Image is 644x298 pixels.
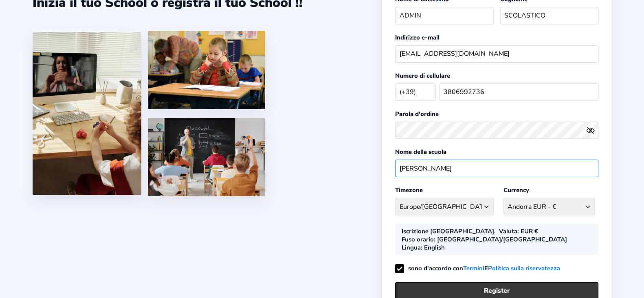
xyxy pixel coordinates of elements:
input: Your mobile number [439,83,598,101]
input: Your email address [395,45,598,63]
label: Currency [503,186,529,194]
div: : EUR € [499,227,538,235]
a: Termini [463,263,484,274]
div: : English [402,243,445,252]
img: 4.png [148,31,265,109]
div: Iscrizione [GEOGRAPHIC_DATA]. [402,227,496,235]
b: Lingua [402,243,421,252]
div: : [GEOGRAPHIC_DATA]/[GEOGRAPHIC_DATA] [402,235,567,243]
ion-icon: eye off outline [586,126,595,135]
label: Numero di cellulare [395,72,450,80]
label: sono d'accordo con E [395,264,560,272]
img: 1.jpg [33,32,141,195]
label: Timezone [395,186,423,194]
button: eye outlineeye off outline [586,126,598,135]
label: Nome della scuola [395,148,446,156]
b: Valuta [499,227,517,235]
a: Politica sulla riservatezza [488,263,560,274]
label: Indirizzo e-mail [395,33,440,42]
label: Parola d'ordine [395,110,439,118]
b: Fuso orario [402,235,434,243]
input: Your first name [395,7,493,24]
input: Your last name [500,7,598,24]
img: 5.png [148,118,265,196]
input: School name [395,160,598,177]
